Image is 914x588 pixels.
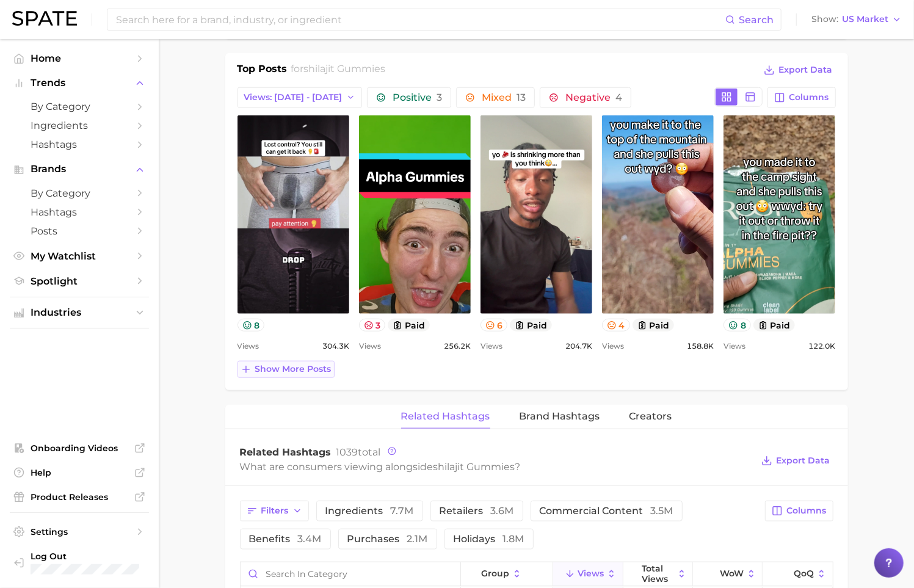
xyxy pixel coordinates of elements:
[481,319,508,332] button: 6
[510,319,552,332] button: paid
[461,562,554,586] button: group
[238,62,288,80] h1: Top Posts
[238,339,259,354] span: Views
[359,339,381,354] span: Views
[31,526,128,537] span: Settings
[693,562,763,586] button: WoW
[401,411,490,422] span: Related Hashtags
[481,568,509,578] span: group
[724,319,751,332] button: 8
[444,339,471,354] span: 256.2k
[602,339,624,354] span: Views
[10,135,149,154] a: Hashtags
[578,568,604,578] span: Views
[10,547,149,578] a: Log out. Currently logged in with e-mail adam@spate.nyc.
[481,339,502,354] span: Views
[10,49,149,68] a: Home
[261,506,289,516] span: Filters
[724,339,745,354] span: Views
[322,339,349,354] span: 304.3k
[325,506,414,516] span: ingredients
[503,533,524,545] span: 1.8m
[763,562,832,586] button: QoQ
[758,452,833,470] button: Export Data
[623,562,693,586] button: Total Views
[31,443,128,454] span: Onboarding Videos
[31,225,128,237] span: Posts
[336,446,381,458] span: total
[31,53,128,64] span: Home
[238,361,335,378] button: Show more posts
[303,63,385,74] span: shilajit gummies
[811,16,838,23] span: Show
[10,203,149,222] a: Hashtags
[31,307,128,318] span: Industries
[767,87,835,108] button: Columns
[540,506,673,516] span: commercial content
[765,501,833,521] button: Columns
[391,505,414,517] span: 7.7m
[10,116,149,135] a: Ingredients
[31,492,128,503] span: Product Releases
[440,506,514,516] span: retailers
[720,568,744,578] span: WoW
[808,12,905,27] button: ShowUS Market
[10,439,149,457] a: Onboarding Videos
[520,411,600,422] span: Brand Hashtags
[789,92,829,103] span: Columns
[651,505,673,517] span: 3.5m
[633,319,675,332] button: paid
[629,411,672,422] span: Creators
[10,272,149,291] a: Spotlight
[491,505,514,517] span: 3.6m
[808,339,835,354] span: 122.0k
[565,339,592,354] span: 204.7k
[298,533,322,545] span: 3.4m
[794,568,814,578] span: QoQ
[10,463,149,482] a: Help
[12,11,77,26] img: SPATE
[241,562,460,586] input: Search in category
[249,534,322,544] span: benefits
[31,101,128,112] span: by Category
[255,364,332,374] span: Show more posts
[31,250,128,262] span: My Watchlist
[565,93,622,103] span: Negative
[31,78,128,89] span: Trends
[517,92,526,103] span: 13
[739,14,774,26] span: Search
[761,62,835,79] button: Export Data
[10,523,149,541] a: Settings
[31,120,128,131] span: Ingredients
[31,164,128,175] span: Brands
[687,339,714,354] span: 158.8k
[238,319,265,332] button: 8
[10,74,149,92] button: Trends
[10,303,149,322] button: Industries
[842,16,888,23] span: US Market
[615,92,622,103] span: 4
[240,501,309,521] button: Filters
[240,459,753,475] div: What are consumers viewing alongside ?
[291,62,385,80] h2: for
[753,319,796,332] button: paid
[437,92,442,103] span: 3
[31,206,128,218] span: Hashtags
[10,222,149,241] a: Posts
[407,533,428,545] span: 2.1m
[244,92,343,103] span: Views: [DATE] - [DATE]
[359,319,386,332] button: 3
[115,9,725,30] input: Search here for a brand, industry, or ingredient
[31,139,128,150] span: Hashtags
[240,446,332,458] span: Related Hashtags
[642,564,674,583] span: Total Views
[31,467,128,478] span: Help
[433,461,515,473] span: shilajit gummies
[602,319,630,332] button: 4
[31,187,128,199] span: by Category
[10,97,149,116] a: by Category
[238,87,363,108] button: Views: [DATE] - [DATE]
[787,506,827,516] span: Columns
[31,275,128,287] span: Spotlight
[454,534,524,544] span: holidays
